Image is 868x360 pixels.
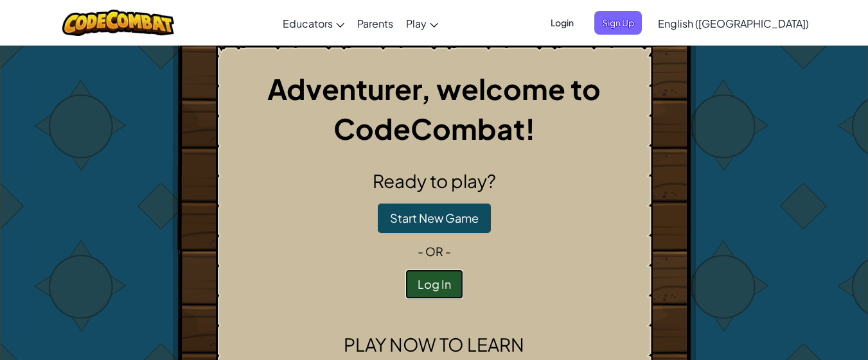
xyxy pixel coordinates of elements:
[406,17,427,30] span: Play
[425,244,443,259] span: or
[378,203,491,233] button: Start New Game
[227,69,642,148] h1: Adventurer, welcome to CodeCombat!
[651,6,815,40] a: English ([GEOGRAPHIC_DATA])
[276,6,351,40] a: Educators
[594,11,642,35] button: Sign Up
[351,6,400,40] a: Parents
[405,270,463,299] button: Log In
[418,244,425,259] span: -
[443,244,451,259] span: -
[283,17,333,30] span: Educators
[400,6,445,40] a: Play
[658,17,809,30] span: English ([GEOGRAPHIC_DATA])
[227,331,642,358] h2: Play now to learn
[227,167,642,194] h2: Ready to play?
[62,10,175,36] img: CodeCombat logo
[543,11,581,35] button: Login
